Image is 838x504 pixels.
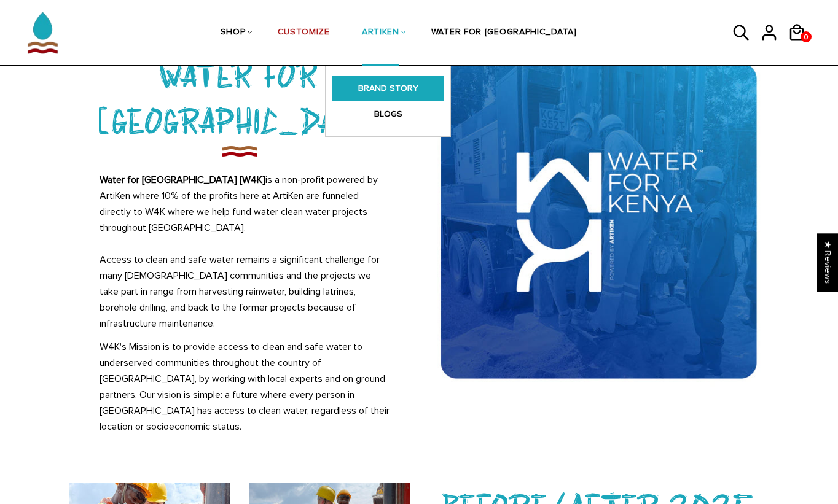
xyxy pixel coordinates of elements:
div: Click to open Judge.me floating reviews tab [817,233,838,292]
a: SHOP [221,1,246,66]
strong: Water for [GEOGRAPHIC_DATA] [W4K] [100,174,265,186]
a: BRAND STORY [332,76,444,101]
img: imgboder_1200x.png [221,142,259,160]
p: W4K's Mission is to provide access to clean and safe water to underserved communities throughout ... [100,339,391,435]
a: ARTIKEN [362,1,399,66]
h3: WATER FOR [GEOGRAPHIC_DATA] [69,50,410,142]
a: 0 [801,31,812,42]
a: CUSTOMIZE [278,1,330,66]
a: BLOGS [332,101,444,127]
p: is a non-profit powered by ArtiKen where 10% of the profits here at ArtiKen are funneled directly... [100,172,391,331]
a: WATER FOR [GEOGRAPHIC_DATA] [431,1,577,66]
span: 0 [801,29,812,45]
img: Water_For_Kenya_600x_7d419d8c-de63-4076-ae41-a59d835eebe0_600x.webp [428,50,769,391]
